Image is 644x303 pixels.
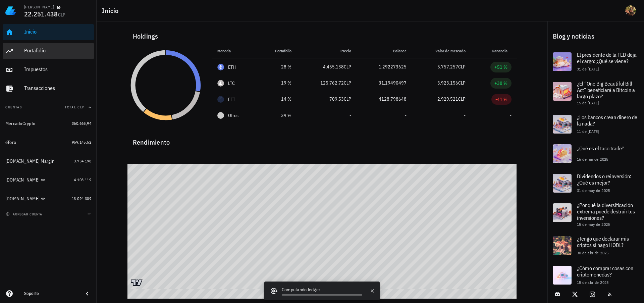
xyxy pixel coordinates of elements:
[72,140,91,145] span: 959.145,52
[228,80,235,87] div: LTC
[437,64,458,70] span: 5.757.257
[4,211,45,217] button: agregar cuenta
[547,109,644,139] a: ¿Los bancos crean dinero de la nada? 11 de [DATE]
[412,43,471,59] th: Valor de mercado
[494,64,507,70] div: +51 %
[263,63,291,70] div: 28 %
[127,132,517,148] div: Rendimiento
[72,121,91,126] span: 360.665,94
[362,96,407,103] div: 4128,798648
[3,43,94,59] a: Portafolio
[577,222,610,227] span: 15 de may de 2025
[495,96,507,103] div: -41 %
[547,139,644,168] a: ¿Qué es el taco trade? 16 de jun de 2025
[24,4,54,10] div: [PERSON_NAME]
[344,96,351,102] span: CLP
[577,66,599,71] span: 31 de [DATE]
[24,29,91,35] div: Inicio
[7,212,42,216] span: agregar cuenta
[3,191,94,207] a: [DOMAIN_NAME] 13.094.309
[577,250,609,255] span: 30 de abr de 2025
[577,129,599,134] span: 11 de [DATE]
[458,80,466,86] span: CLP
[217,96,224,103] div: FET-icon
[437,96,458,102] span: 2.929.521
[58,12,66,18] span: CLP
[547,168,644,198] a: Dividendos o reinversión: ¿Qué es mejor? 31 de may de 2025
[437,80,458,86] span: 3.923.156
[263,80,291,87] div: 19 %
[5,140,16,145] div: eToro
[494,80,507,87] div: +30 %
[228,112,238,119] span: Otros
[297,43,357,59] th: Precio
[5,158,54,164] div: [DOMAIN_NAME] Margin
[405,112,407,118] span: -
[577,80,635,100] span: ¿El “One Big Beautiful Bill Act” beneficiará a Bitcoin a largo plazo?
[492,48,512,53] span: Ganancia
[547,198,644,231] a: ¿Por qué la diversificación extrema puede destruir tus inversiones? 15 de may de 2025
[577,173,631,186] span: Dividendos o reinversión: ¿Qué es mejor?
[458,64,466,70] span: CLP
[323,64,344,70] span: 4.455.138
[5,177,40,183] div: [DOMAIN_NAME]
[127,26,517,47] div: Holdings
[577,51,637,64] span: El presidente de la FED deja el cargo: ¿Qué se viene?
[577,188,610,193] span: 31 de may de 2025
[3,115,94,132] a: MercadoCrypto 360.665,94
[320,80,344,86] span: 125.762,72
[217,64,224,70] div: ETH-icon
[357,43,412,59] th: Balance
[362,80,407,87] div: 31,19490497
[65,105,85,109] span: Total CLP
[577,235,629,248] span: ¿Tengo que declarar mis criptos si hago HODL?
[464,112,466,118] span: -
[74,177,91,182] span: 4.103.119
[228,96,235,103] div: FET
[577,100,599,105] span: 15 de [DATE]
[24,85,91,91] div: Transacciones
[458,96,466,102] span: CLP
[5,5,16,16] img: LedgiFi
[547,47,644,77] a: El presidente de la FED deja el cargo: ¿Qué se viene? 31 de [DATE]
[547,26,644,47] div: Blog y noticias
[547,260,644,290] a: ¿Cómo comprar cosas con criptomonedas? 15 de abr de 2025
[263,112,291,119] div: 39 %
[3,153,94,169] a: [DOMAIN_NAME] Margin 3.734.198
[3,172,94,188] a: [DOMAIN_NAME] 4.103.119
[344,80,351,86] span: CLP
[282,286,362,294] div: Computando ledger
[625,5,636,16] div: avatar
[350,112,351,118] span: -
[329,96,344,102] span: 709,53
[3,134,94,150] a: eToro 959.145,52
[577,280,609,285] span: 15 de abr de 2025
[510,112,512,118] span: -
[577,202,635,221] span: ¿Por qué la diversificación extrema puede destruir tus inversiones?
[577,145,624,152] span: ¿Qué es el taco trade?
[547,231,644,260] a: ¿Tengo que declarar mis criptos si hago HODL? 30 de abr de 2025
[24,66,91,72] div: Impuestos
[3,24,94,40] a: Inicio
[212,43,258,59] th: Moneda
[131,280,143,286] a: Charting by TradingView
[228,64,236,70] div: ETH
[577,114,637,127] span: ¿Los bancos crean dinero de la nada?
[24,9,58,18] span: 22.251.438
[577,157,608,162] span: 16 de jun de 2025
[362,63,407,70] div: 1,292273625
[5,121,35,127] div: MercadoCrypto
[74,158,91,163] span: 3.734.198
[5,196,40,202] div: [DOMAIN_NAME]
[24,291,78,296] div: Soporte
[24,47,91,54] div: Portafolio
[577,265,633,278] span: ¿Cómo comprar cosas con criptomonedas?
[3,62,94,78] a: Impuestos
[3,81,94,97] a: Transacciones
[102,5,121,16] h1: Inicio
[258,43,297,59] th: Portafolio
[344,64,351,70] span: CLP
[3,99,94,115] button: CuentasTotal CLP
[547,77,644,109] a: ¿El “One Big Beautiful Bill Act” beneficiará a Bitcoin a largo plazo? 15 de [DATE]
[263,96,291,103] div: 14 %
